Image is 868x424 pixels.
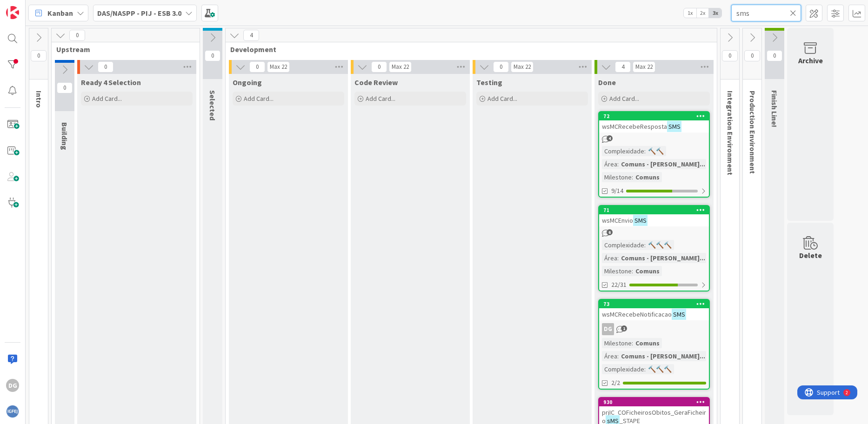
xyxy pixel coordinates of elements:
[667,121,681,132] mark: SMS
[97,8,181,18] b: DAS/NASPP - PIJ - ESB 3.0
[243,30,259,41] span: 4
[602,122,667,131] span: wsMCRecebeResposta
[208,90,217,120] span: Selected
[603,113,709,119] div: 72
[270,65,287,69] div: Max 22
[249,61,265,73] span: 0
[599,112,709,120] div: 72
[696,8,709,18] span: 2x
[770,90,779,127] span: Finish Line!
[392,65,409,69] div: Max 22
[599,112,709,132] div: 72wsMCRecebeRespostaSMS
[205,50,220,61] span: 0
[354,78,398,87] span: Code Review
[767,50,782,61] span: 0
[92,94,122,103] span: Add Card...
[371,61,387,73] span: 0
[98,61,114,73] span: 0
[617,253,619,263] span: :
[609,94,639,103] span: Add Card...
[619,159,708,169] div: Comuns - [PERSON_NAME]...
[648,241,672,249] span: 🔨🔨🔨
[632,172,633,182] span: :
[493,61,509,73] span: 0
[709,8,721,18] span: 3x
[602,146,644,156] div: Complexidade
[602,364,644,374] div: Complexidade
[603,301,709,307] div: 73
[607,229,613,235] span: 6
[48,4,51,11] div: 2
[648,147,664,155] span: 🔨🔨
[598,78,616,87] span: Done
[619,351,708,361] div: Comuns - [PERSON_NAME]...
[602,172,632,182] div: Milestone
[60,122,69,150] span: Building
[602,159,617,169] div: Área
[633,172,662,182] div: Comuns
[514,65,531,69] div: Max 22
[744,50,760,61] span: 0
[633,338,662,348] div: Comuns
[602,216,633,225] span: wsMCEnvio
[731,5,801,21] input: Quick Filter...
[81,78,141,87] span: Ready 4 Selection
[56,45,188,54] span: Upstream
[476,78,502,87] span: Testing
[644,240,646,250] span: :
[799,250,822,261] div: Delete
[602,240,644,250] div: Complexidade
[602,253,617,263] div: Área
[602,266,632,276] div: Milestone
[611,186,623,196] span: 9/14
[748,91,757,174] span: Production Environment
[798,55,823,66] div: Archive
[244,94,274,103] span: Add Card...
[599,300,709,308] div: 73
[366,94,395,103] span: Add Card...
[632,338,633,348] span: :
[20,1,42,13] span: Support
[603,207,709,213] div: 71
[648,365,672,373] span: 🔨🔨🔨
[726,91,735,175] span: Integration Environment
[633,266,662,276] div: Comuns
[599,206,709,214] div: 71
[617,159,619,169] span: :
[602,338,632,348] div: Milestone
[635,65,653,69] div: Max 22
[69,30,85,41] span: 0
[233,78,262,87] span: Ongoing
[6,405,19,418] img: avatar
[607,135,613,141] span: 4
[611,280,627,290] span: 22/31
[57,82,73,93] span: 0
[603,399,709,405] div: 930
[633,215,648,225] mark: SMS
[599,300,709,320] div: 73wsMCRecebeNotificacaoSMS
[672,309,686,319] mark: SMS
[684,8,696,18] span: 1x
[722,50,738,61] span: 0
[6,379,19,392] div: DG
[487,94,517,103] span: Add Card...
[632,266,633,276] span: :
[599,323,709,335] div: DG
[617,351,619,361] span: :
[644,364,646,374] span: :
[602,323,614,335] div: DG
[644,146,646,156] span: :
[230,45,705,54] span: Development
[599,398,709,406] div: 930
[615,61,631,73] span: 4
[34,91,44,108] span: Intro
[31,50,47,61] span: 0
[6,6,19,19] img: Visit kanbanzone.com
[47,7,73,19] span: Kanban
[611,378,620,388] span: 2/2
[619,253,708,263] div: Comuns - [PERSON_NAME]...
[599,206,709,226] div: 71wsMCEnvioSMS
[602,310,672,318] span: wsMCRecebeNotificacao
[621,325,627,331] span: 1
[602,351,617,361] div: Área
